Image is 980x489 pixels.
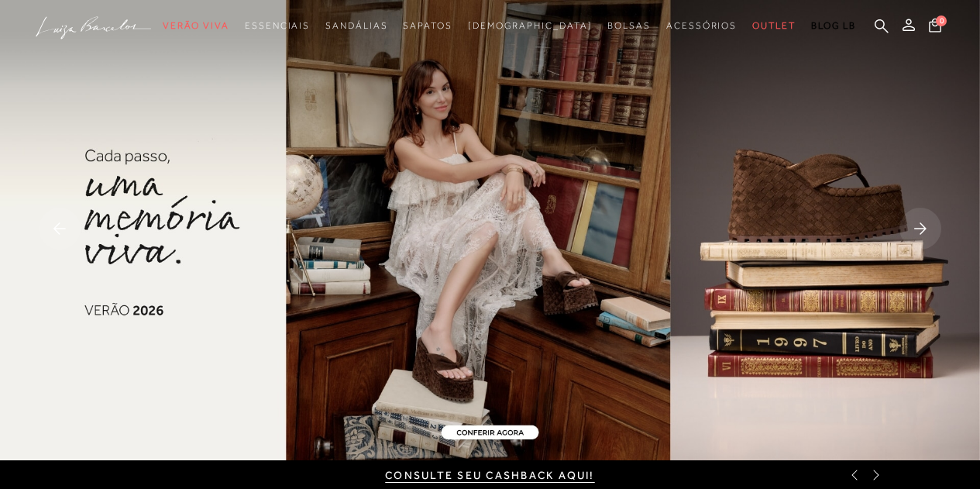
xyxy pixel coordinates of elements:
span: Sandálias [325,20,387,31]
a: BLOG LB [811,12,856,40]
span: Bolsas [607,20,651,31]
button: 0 [924,17,946,38]
a: noSubCategoriesText [752,12,796,40]
a: noSubCategoriesText [245,12,310,40]
span: 0 [936,15,947,26]
a: noSubCategoriesText [468,12,593,40]
a: CONSULTE SEU CASHBACK AQUI! [385,469,594,481]
a: noSubCategoriesText [403,12,452,40]
a: noSubCategoriesText [666,12,737,40]
span: Outlet [752,20,796,31]
span: Acessórios [666,20,737,31]
span: BLOG LB [811,20,856,31]
span: Sapatos [403,20,452,31]
span: [DEMOGRAPHIC_DATA] [468,20,593,31]
a: noSubCategoriesText [163,12,229,40]
span: Essenciais [245,20,310,31]
span: Verão Viva [163,20,229,31]
a: noSubCategoriesText [325,12,387,40]
a: noSubCategoriesText [607,12,651,40]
